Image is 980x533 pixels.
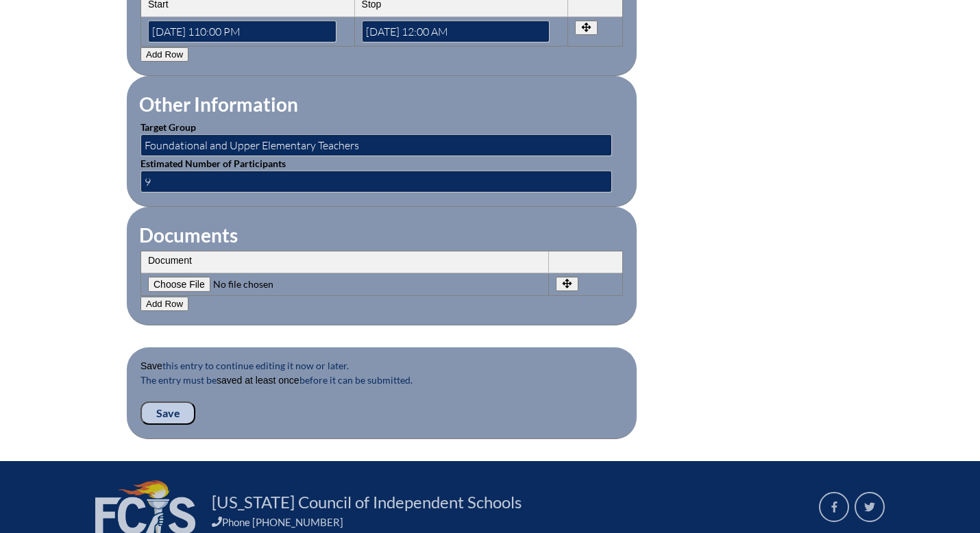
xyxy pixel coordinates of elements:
[212,516,803,528] div: Phone [PHONE_NUMBER]
[140,121,196,133] label: Target Group
[140,47,188,62] button: Add Row
[141,251,549,273] th: Document
[140,358,623,373] p: this entry to continue editing it now or later.
[140,401,195,425] input: Save
[138,223,239,247] legend: Documents
[138,92,299,116] legend: Other Information
[206,491,527,513] a: [US_STATE] Council of Independent Schools
[140,373,623,401] p: The entry must be before it can be submitted.
[217,375,299,386] b: saved at least once
[140,297,188,311] button: Add Row
[140,158,286,169] label: Estimated Number of Participants
[140,360,162,371] b: Save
